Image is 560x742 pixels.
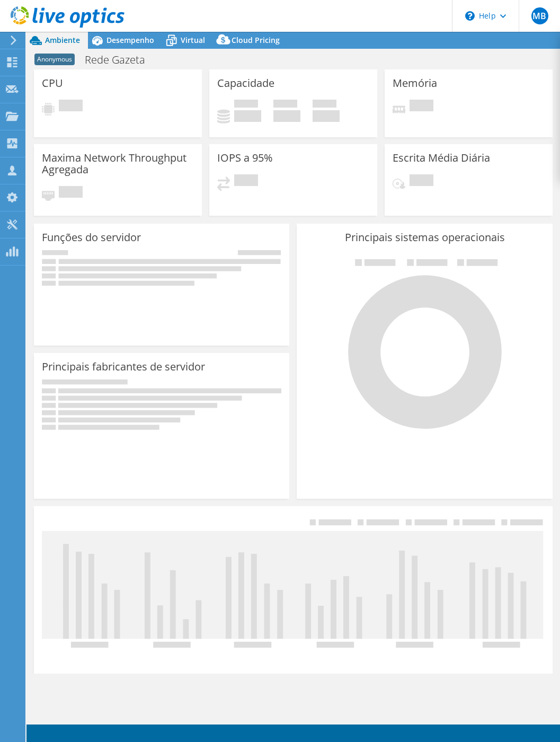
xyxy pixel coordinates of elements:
[313,100,336,110] span: Total
[42,361,205,373] h3: Principais fabricantes de servidor
[531,7,548,24] span: MB
[217,152,273,164] h3: IOPS a 95%
[273,110,300,122] h4: 0 GiB
[393,152,490,164] h3: Escrita Média Diária
[45,35,80,45] span: Ambiente
[106,35,154,45] span: Desempenho
[42,152,194,175] h3: Maxima Network Throughput Agregada
[80,54,162,66] h1: Rede Gazeta
[313,110,340,122] h4: 0 GiB
[393,77,437,89] h3: Memória
[273,100,297,110] span: Disponível
[465,11,475,21] svg: \n
[410,100,433,114] span: Pendente
[42,77,63,89] h3: CPU
[59,186,83,200] span: Pendente
[59,100,83,114] span: Pendente
[234,110,261,122] h4: 0 GiB
[234,100,258,110] span: Usado
[232,35,280,45] span: Cloud Pricing
[410,174,433,189] span: Pendente
[42,232,141,243] h3: Funções do servidor
[34,54,75,65] span: Anonymous
[217,77,274,89] h3: Capacidade
[234,174,258,189] span: Pendente
[181,35,205,45] span: Virtual
[305,232,544,243] h3: Principais sistemas operacionais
